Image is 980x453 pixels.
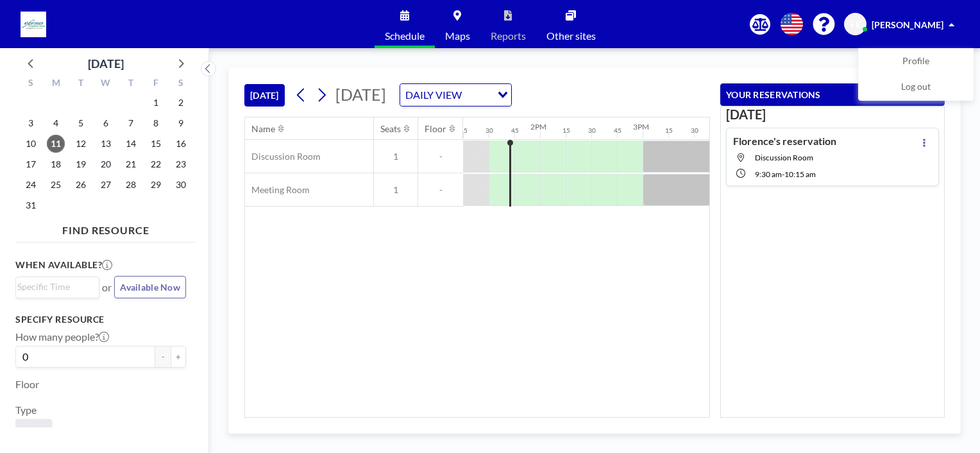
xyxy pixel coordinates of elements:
[511,126,519,135] div: 45
[872,19,943,30] span: [PERSON_NAME]
[335,85,386,104] span: [DATE]
[425,123,446,135] div: Floor
[403,87,464,103] span: DAILY VIEW
[22,196,40,214] span: Sunday, August 31, 2025
[15,314,186,325] h3: Specify resource
[733,135,836,148] h4: Florence's reservation
[418,184,463,196] span: -
[172,114,190,132] span: Saturday, August 9, 2025
[562,126,570,135] div: 15
[245,184,310,196] span: Meeting Room
[114,276,186,298] button: Available Now
[251,123,275,135] div: Name
[380,123,401,135] div: Seats
[901,81,931,94] span: Log out
[97,135,115,153] span: Wednesday, August 13, 2025
[72,114,90,132] span: Tuesday, August 5, 2025
[530,122,546,132] div: 2PM
[21,424,47,437] span: Room
[97,114,115,132] span: Wednesday, August 6, 2025
[172,135,190,153] span: Saturday, August 16, 2025
[22,155,40,173] span: Sunday, August 17, 2025
[122,155,140,173] span: Thursday, August 21, 2025
[172,155,190,173] span: Saturday, August 23, 2025
[118,76,143,92] div: T
[245,151,321,162] span: Discussion Room
[633,122,649,132] div: 3PM
[47,155,65,173] span: Monday, August 18, 2025
[486,126,493,135] div: 30
[755,169,782,179] span: 9:30 AM
[491,31,526,41] span: Reports
[466,87,490,103] input: Search for option
[88,55,124,73] div: [DATE]
[172,176,190,194] span: Saturday, August 30, 2025
[94,76,119,92] div: W
[400,84,511,106] div: Search for option
[47,176,65,194] span: Monday, August 25, 2025
[859,74,973,100] a: Log out
[374,151,418,162] span: 1
[418,151,463,162] span: -
[147,176,165,194] span: Friday, August 29, 2025
[546,31,596,41] span: Other sites
[720,83,945,106] button: YOUR RESERVATIONS
[147,155,165,173] span: Friday, August 22, 2025
[122,135,140,153] span: Thursday, August 14, 2025
[168,76,193,92] div: S
[726,107,939,123] h3: [DATE]
[691,126,698,135] div: 30
[97,176,115,194] span: Wednesday, August 27, 2025
[374,184,418,196] span: 1
[171,346,186,368] button: +
[122,176,140,194] span: Thursday, August 28, 2025
[16,277,99,296] div: Search for option
[22,135,40,153] span: Sunday, August 10, 2025
[588,126,596,135] div: 30
[665,126,673,135] div: 15
[44,76,69,92] div: M
[15,219,196,237] h4: FIND RESOURCE
[72,135,90,153] span: Tuesday, August 12, 2025
[460,126,468,135] div: 15
[15,330,109,343] label: How many people?
[147,114,165,132] span: Friday, August 8, 2025
[784,169,816,179] span: 10:15 AM
[17,280,92,294] input: Search for option
[69,76,94,92] div: T
[22,114,40,132] span: Sunday, August 3, 2025
[902,55,929,68] span: Profile
[47,135,65,153] span: Monday, August 11, 2025
[120,282,180,293] span: Available Now
[614,126,621,135] div: 45
[445,31,470,41] span: Maps
[155,346,171,368] button: -
[21,12,46,37] img: organization-logo
[850,19,861,30] span: FE
[102,281,112,294] span: or
[72,155,90,173] span: Tuesday, August 19, 2025
[97,155,115,173] span: Wednesday, August 20, 2025
[72,176,90,194] span: Tuesday, August 26, 2025
[143,76,168,92] div: F
[147,135,165,153] span: Friday, August 15, 2025
[755,153,813,162] span: Discussion Room
[19,76,44,92] div: S
[782,169,784,179] span: -
[47,114,65,132] span: Monday, August 4, 2025
[172,94,190,112] span: Saturday, August 2, 2025
[15,404,37,416] label: Type
[147,94,165,112] span: Friday, August 1, 2025
[15,378,39,391] label: Floor
[385,31,425,41] span: Schedule
[859,49,973,74] a: Profile
[244,84,285,107] button: [DATE]
[22,176,40,194] span: Sunday, August 24, 2025
[122,114,140,132] span: Thursday, August 7, 2025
